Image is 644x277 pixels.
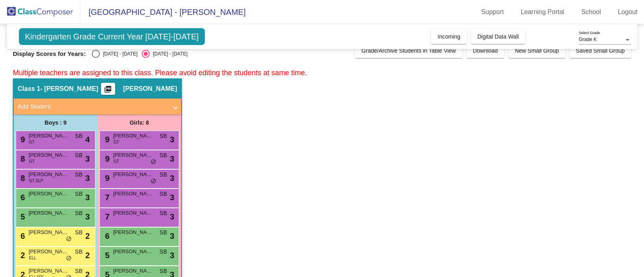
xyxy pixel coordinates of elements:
span: [PERSON_NAME] [113,228,153,236]
span: 9 [19,135,25,144]
span: Download [473,47,498,54]
span: 4 [85,133,90,146]
span: 8 [19,154,25,163]
span: SB [75,151,83,160]
span: [PERSON_NAME] [29,190,69,198]
span: Kindergarten Grade Current Year [DATE]-[DATE] [19,28,205,45]
span: 3 [85,172,90,184]
span: Class 1 [18,85,40,93]
span: 2 [85,230,90,242]
span: 2 [85,249,90,261]
span: Saved Small Group [576,47,625,54]
span: ELL [29,255,36,261]
button: Incoming [431,29,467,44]
span: [PERSON_NAME] [123,85,177,93]
span: SB [159,170,167,179]
span: [PERSON_NAME] [29,209,69,217]
span: [PERSON_NAME] [113,209,153,217]
span: GT [114,158,119,164]
span: GT SLP [29,178,43,184]
a: School [575,6,607,18]
span: 7 [103,193,109,202]
mat-panel-title: Add Student [18,102,167,111]
span: Grade/Archive Students in Table View [361,47,456,54]
button: Grade/Archive Students in Table View [355,43,462,58]
span: SB [159,209,167,217]
span: SB [75,267,83,275]
div: [DATE] - [DATE] [150,50,188,57]
span: 3 [170,172,174,184]
button: Digital Data Wall [471,29,525,44]
span: [PERSON_NAME] [29,267,69,275]
span: GT [29,139,35,145]
span: SB [75,190,83,198]
span: [PERSON_NAME] [113,132,153,140]
span: SB [159,228,167,237]
span: 2 [19,251,25,260]
span: SB [159,267,167,275]
span: 3 [170,191,174,203]
span: Digital Data Wall [477,33,519,40]
span: 6 [19,193,25,202]
span: SB [159,151,167,160]
span: New Small Group [515,47,559,54]
span: 9 [103,154,109,163]
span: SB [75,170,83,179]
a: Logout [611,6,644,18]
button: New Small Group [508,43,566,58]
span: 5 [19,212,25,221]
span: [GEOGRAPHIC_DATA] - [PERSON_NAME] [80,6,246,18]
a: Support [475,6,510,18]
span: SB [159,248,167,256]
span: [PERSON_NAME] [29,132,69,140]
span: [PERSON_NAME] French [113,267,153,275]
span: 3 [170,230,174,242]
span: 3 [85,211,90,223]
span: GT [29,158,35,164]
mat-radio-group: Select an option [92,50,188,58]
span: 3 [170,211,174,223]
button: Download [466,43,504,58]
span: Display Scores for Years: [13,50,86,57]
mat-expansion-panel-header: Add Student [14,98,181,115]
span: SB [75,209,83,217]
span: 3 [170,249,174,261]
span: 3 [85,153,90,165]
span: SB [75,248,83,256]
a: Learning Portal [514,6,571,18]
span: SB [159,190,167,198]
span: 7 [103,212,109,221]
span: 9 [103,135,109,144]
span: [PERSON_NAME] [29,228,69,236]
span: [PERSON_NAME] [29,151,69,159]
div: [DATE] - [DATE] [100,50,138,57]
div: Boys : 9 [14,115,97,131]
mat-icon: picture_as_pdf [103,85,113,96]
span: Multiple teachers are assigned to this class. Please avoid editing the students at same time. [13,69,307,77]
span: do_not_disturb_alt [66,255,72,262]
span: [PERSON_NAME] [29,248,69,256]
div: Girls: 8 [97,115,181,131]
span: [PERSON_NAME] [113,170,153,179]
span: - [PERSON_NAME] [40,85,98,93]
button: Print Students Details [101,83,115,95]
span: do_not_disturb_alt [151,159,156,165]
span: Grade K [579,37,597,42]
span: SB [75,132,83,140]
span: GT [114,139,119,145]
span: do_not_disturb_alt [151,178,156,185]
span: 6 [103,232,109,240]
span: 3 [170,133,174,146]
span: 5 [103,251,109,260]
span: SB [159,132,167,140]
span: Incoming [438,33,460,40]
span: 6 [19,232,25,240]
span: [PERSON_NAME] [29,170,69,179]
span: [PERSON_NAME] [113,151,153,159]
button: Saved Small Group [570,43,631,58]
span: 8 [19,174,25,183]
span: [PERSON_NAME] [113,248,153,256]
span: 3 [85,191,90,203]
span: 3 [170,153,174,165]
span: SB [75,228,83,237]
